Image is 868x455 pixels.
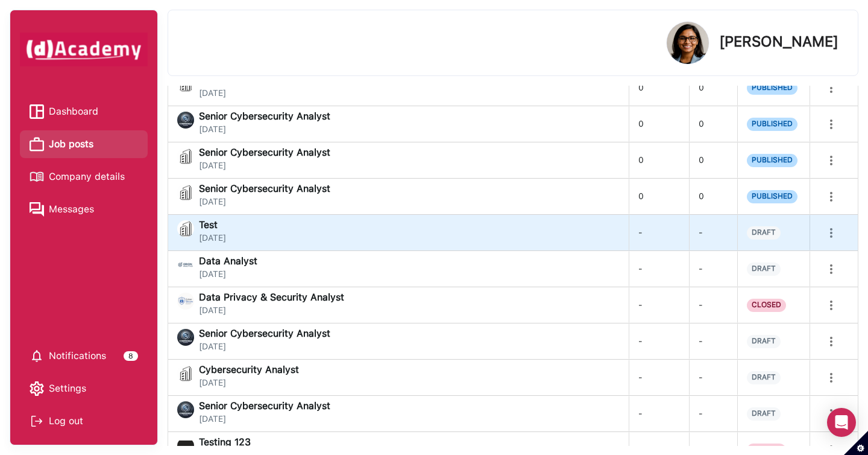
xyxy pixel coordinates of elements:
img: jobi [177,293,194,310]
div: 0 [629,70,689,106]
a: Job posts iconJob posts [30,135,138,153]
span: [DATE] [199,197,330,207]
div: 0 [689,142,737,178]
button: more [819,293,843,317]
div: - [689,287,737,323]
img: dAcademy [20,33,148,66]
span: [DATE] [199,414,330,424]
div: - [629,287,689,323]
div: - [629,360,689,395]
div: 0 [629,106,689,142]
div: - [689,396,737,431]
button: more [819,76,843,100]
span: CLOSED [747,299,786,312]
div: - [629,251,689,287]
button: more [819,329,843,354]
img: setting [30,381,44,396]
div: 0 [629,142,689,178]
span: Senior Cybersecurity Analyst [199,112,330,121]
span: Senior Cybersecurity Analyst [199,184,330,194]
span: Data Analyst [199,256,257,266]
div: 0 [689,70,737,106]
button: more [819,366,843,390]
p: [PERSON_NAME] [719,34,838,49]
span: [DATE] [199,88,330,98]
span: [DATE] [199,233,226,243]
div: Log out [30,412,138,430]
span: [DATE] [199,342,330,352]
a: Company details iconCompany details [30,168,138,186]
button: more [819,402,843,426]
div: - [629,215,689,250]
img: Messages icon [30,202,44,217]
img: Log out [30,414,44,428]
span: DRAFT [747,226,781,240]
img: jobi [177,112,194,129]
span: Data Privacy & Security Analyst [199,293,344,302]
span: DRAFT [747,335,781,348]
span: Job posts [49,135,93,153]
a: Messages iconMessages [30,200,138,218]
a: Dashboard iconDashboard [30,103,138,121]
button: Set cookie preferences [844,431,868,455]
span: Messages [49,200,94,218]
img: jobi [177,184,194,201]
span: PUBLISHED [747,154,797,167]
img: Profile [667,22,709,64]
span: Settings [49,380,86,398]
span: Notifications [49,347,106,365]
div: - [689,360,737,395]
img: jobi [177,220,194,237]
button: more [819,221,843,245]
div: - [689,251,737,287]
span: PUBLISHED [747,190,797,203]
span: Cybersecurity Analyst [199,365,299,375]
img: Dashboard icon [30,104,44,119]
button: more [819,257,843,281]
span: Senior Cybersecurity Analyst [199,148,330,157]
img: Company details icon [30,170,44,184]
img: jobi [177,256,194,273]
img: Job posts icon [30,137,44,151]
div: 0 [689,106,737,142]
span: DRAFT [747,407,781,421]
div: 8 [124,351,138,361]
span: [DATE] [199,378,299,388]
span: PUBLISHED [747,118,797,131]
button: more [819,148,843,173]
span: Senior Cybersecurity Analyst [199,329,330,339]
div: 0 [689,179,737,214]
div: 0 [629,179,689,214]
span: [DATE] [199,269,257,279]
div: - [629,323,689,359]
span: [DATE] [199,161,330,171]
img: setting [30,349,44,363]
img: jobi [177,437,194,454]
span: Senior Cybersecurity Analyst [199,401,330,411]
div: Open Intercom Messenger [827,408,856,437]
span: Testing 123 [199,437,251,447]
button: more [819,112,843,136]
span: DRAFT [747,371,781,384]
img: jobi [177,365,194,382]
img: jobi [177,148,194,165]
span: PUBLISHED [747,81,797,95]
span: Company details [49,168,125,186]
span: Test [199,220,226,230]
img: jobi [177,401,194,418]
span: Dashboard [49,103,98,121]
button: more [819,185,843,209]
div: - [689,215,737,250]
div: - [689,323,737,359]
img: jobi [177,329,194,346]
div: - [629,396,689,431]
span: [DATE] [199,124,330,135]
span: [DATE] [199,305,344,316]
span: DRAFT [747,262,781,276]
